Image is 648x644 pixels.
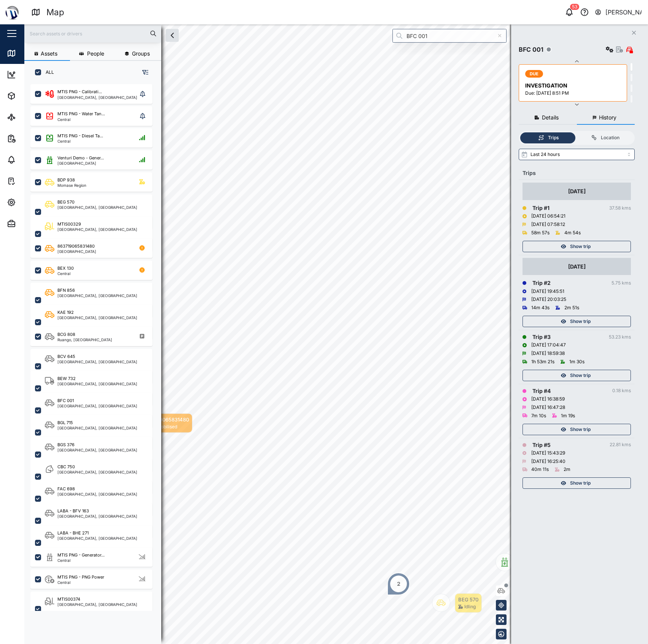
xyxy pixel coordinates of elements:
[57,221,81,227] div: MTIS00329
[523,370,631,381] button: Show trip
[531,296,566,303] div: [DATE] 20:03:25
[57,118,105,121] div: Central
[564,304,579,312] div: 2m 51s
[57,338,112,342] div: Ruango, [GEOGRAPHIC_DATA]
[594,7,642,17] button: [PERSON_NAME]
[41,69,54,75] label: ALL
[57,287,75,294] div: BFN 856
[57,139,103,143] div: Central
[57,596,80,603] div: MTIS00374
[57,309,74,316] div: KAE 192
[57,177,75,183] div: BDP 938
[20,219,42,228] div: Admin
[57,382,137,386] div: [GEOGRAPHIC_DATA], [GEOGRAPHIC_DATA]
[531,350,565,357] div: [DATE] 18:59:38
[146,416,189,423] div: 863719065831480
[20,198,47,207] div: Settings
[57,470,137,474] div: [GEOGRAPHIC_DATA], [GEOGRAPHIC_DATA]
[599,115,616,120] span: History
[57,331,75,338] div: BCG 808
[57,89,102,95] div: MTIS PNG - Calibrati...
[561,412,575,420] div: 1m 19s
[530,70,539,77] span: DUE
[601,134,619,142] div: Location
[531,304,550,312] div: 14m 43s
[57,183,86,187] div: Momase Region
[41,51,57,56] span: Assets
[605,8,642,17] div: [PERSON_NAME]
[57,265,74,272] div: BEX 130
[20,134,46,143] div: Reports
[57,442,75,448] div: BGS 376
[57,272,74,275] div: Central
[397,580,400,588] div: 2
[570,478,591,488] span: Show trip
[132,51,150,56] span: Groups
[609,334,631,341] div: 53.23 kms
[525,81,622,90] div: INVESTIGATION
[20,49,37,57] div: Map
[57,161,104,165] div: [GEOGRAPHIC_DATA]
[24,24,648,644] canvas: Map
[464,603,476,611] div: Idling
[57,514,137,518] div: [GEOGRAPHIC_DATA], [GEOGRAPHIC_DATA]
[531,450,565,457] div: [DATE] 15:43:29
[57,558,105,562] div: Central
[57,375,76,382] div: BEW 732
[20,156,43,164] div: Alarms
[57,360,137,364] div: [GEOGRAPHIC_DATA], [GEOGRAPHIC_DATA]
[531,288,564,295] div: [DATE] 19:45:51
[568,187,586,196] div: [DATE]
[531,396,565,403] div: [DATE] 16:38:59
[531,221,565,228] div: [DATE] 07:58:12
[57,426,137,430] div: [GEOGRAPHIC_DATA], [GEOGRAPHIC_DATA]
[570,424,591,435] span: Show trip
[57,250,96,253] div: [GEOGRAPHIC_DATA]
[564,229,581,237] div: 4m 54s
[57,404,137,408] div: [GEOGRAPHIC_DATA], [GEOGRAPHIC_DATA]
[569,358,584,366] div: 1m 30s
[564,466,570,473] div: 2m
[531,229,550,237] div: 58m 57s
[151,423,177,431] div: Immobilised
[57,552,105,558] div: MTIS PNG - Generator...
[57,574,104,580] div: MTIS PNG - PNG Power
[542,115,559,120] span: Details
[387,572,410,595] div: Map marker
[57,155,104,161] div: Venturi Demo - Gener...
[532,279,551,287] div: Trip # 2
[57,111,105,117] div: MTIS PNG - Water Tan...
[548,134,559,142] div: Trips
[57,294,137,297] div: [GEOGRAPHIC_DATA], [GEOGRAPHIC_DATA]
[57,353,75,360] div: BCV 645
[610,441,631,448] div: 22.81 kms
[57,420,73,426] div: BGL 715
[570,4,579,10] div: 53
[57,508,89,514] div: LABA - BFV 163
[532,387,551,395] div: Trip # 4
[531,404,565,411] div: [DATE] 16:47:28
[523,169,631,177] div: Trips
[609,205,631,212] div: 37.58 kms
[519,45,543,54] div: BFC 001
[531,213,565,220] div: [DATE] 06:54:21
[57,530,89,536] div: LABA - BHE 271
[568,262,586,271] div: [DATE]
[570,241,591,252] span: Show trip
[612,387,631,394] div: 0.18 kms
[525,90,622,97] div: Due: [DATE] 8:51 PM
[57,580,104,584] div: Central
[57,316,137,320] div: [GEOGRAPHIC_DATA], [GEOGRAPHIC_DATA]
[20,113,38,121] div: Sites
[458,596,478,603] div: BEG 570
[30,81,161,638] div: grid
[57,464,75,470] div: CBC 750
[87,51,104,56] span: People
[523,241,631,252] button: Show trip
[519,149,635,160] input: Select range
[20,177,41,185] div: Tasks
[57,536,137,540] div: [GEOGRAPHIC_DATA], [GEOGRAPHIC_DATA]
[432,593,482,613] div: Map marker
[57,205,137,209] div: [GEOGRAPHIC_DATA], [GEOGRAPHIC_DATA]
[20,70,54,79] div: Dashboard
